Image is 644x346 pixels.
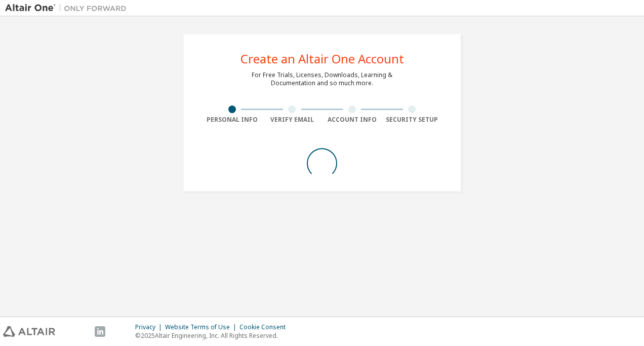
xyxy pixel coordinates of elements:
div: Personal Info [202,116,262,124]
div: Website Terms of Use [165,323,239,331]
div: Security Setup [382,116,442,124]
img: altair_logo.svg [3,326,55,337]
div: Cookie Consent [239,323,292,331]
div: Account Info [322,116,382,124]
p: © 2025 Altair Engineering, Inc. All Rights Reserved. [135,331,292,340]
img: linkedin.svg [95,326,105,337]
div: Verify Email [262,116,323,124]
div: Create an Altair One Account [240,53,404,65]
div: Privacy [135,323,165,331]
div: For Free Trials, Licenses, Downloads, Learning & Documentation and so much more. [252,71,392,87]
img: Altair One [5,3,132,13]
